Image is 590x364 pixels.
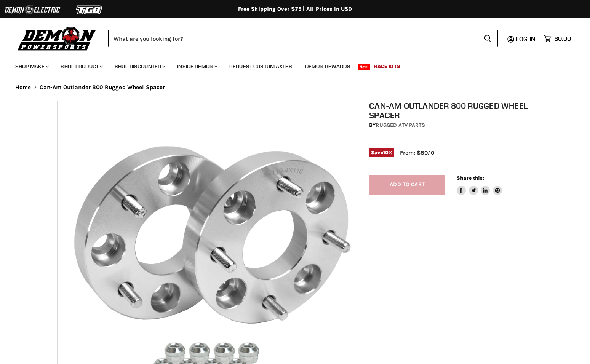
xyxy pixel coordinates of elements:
a: Rugged ATV Parts [376,122,425,128]
img: TGB Logo 2 [61,3,118,17]
ul: Main menu [10,56,569,74]
a: Shop Discounted [109,59,170,74]
a: Request Custom Axles [224,59,298,74]
h1: Can-Am Outlander 800 Rugged Wheel Spacer [369,101,537,120]
span: New! [358,64,371,70]
a: Inside Demon [171,59,222,74]
span: $0.00 [554,35,571,42]
a: $0.00 [540,33,575,44]
span: Can-Am Outlander 800 Rugged Wheel Spacer [40,84,165,91]
a: Race Kits [368,59,406,74]
a: Shop Make [10,59,53,74]
aside: Share this: [457,175,502,195]
img: Demon Powersports [15,25,99,52]
a: Demon Rewards [299,59,356,74]
a: Shop Product [55,59,107,74]
img: Demon Electric Logo 2 [4,3,61,17]
input: Search [108,30,478,47]
span: Log in [516,35,536,43]
span: From: $80.10 [400,149,434,156]
span: 10 [383,150,389,155]
span: Save % [369,148,394,157]
button: Search [478,30,498,47]
form: Product [108,30,498,47]
a: Home [15,84,31,91]
div: by [369,121,537,129]
a: Log in [513,35,540,42]
span: Share this: [457,175,484,181]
